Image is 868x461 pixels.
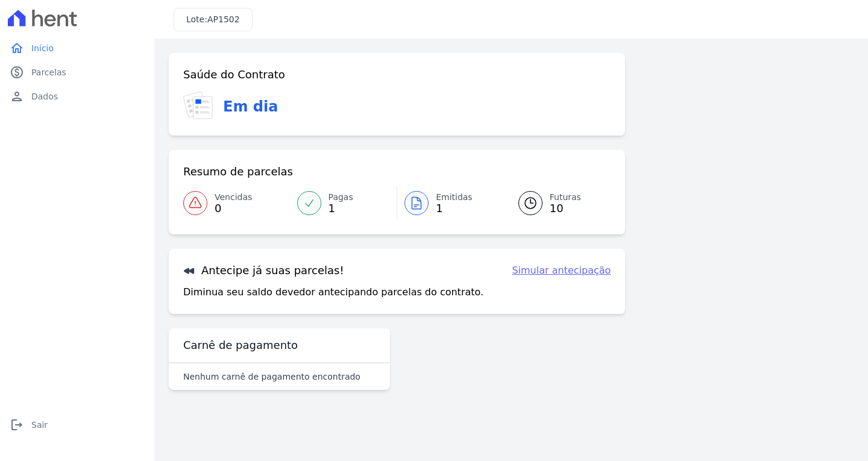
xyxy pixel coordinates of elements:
span: 1 [329,204,353,213]
h3: Resumo de parcelas [183,165,293,179]
span: Início [31,42,54,54]
h3: Lote: [186,13,240,26]
a: Emitidas 1 [397,186,504,220]
h3: Saúde do Contrato [183,67,285,82]
p: Nenhum carnê de pagamento encontrado [183,371,360,383]
a: paidParcelas [5,60,149,84]
a: Futuras 10 [504,186,611,220]
span: Parcelas [31,66,66,78]
a: Pagas 1 [290,186,397,220]
h3: Antecipe já suas parcelas! [183,263,344,278]
a: logoutSair [5,413,149,437]
h3: Em dia [223,96,278,118]
i: logout [10,418,24,432]
h3: Carnê de pagamento [183,338,298,353]
a: Vencidas 0 [183,186,290,220]
span: Sair [31,419,48,431]
span: AP1502 [207,14,240,24]
p: Diminua seu saldo devedor antecipando parcelas do contrato. [183,285,483,299]
span: Futuras [550,191,581,204]
a: personDados [5,84,149,108]
a: Simular antecipação [512,263,611,278]
a: homeInício [5,36,149,60]
i: person [10,89,24,104]
i: paid [10,65,24,80]
span: Emitidas [436,191,473,204]
span: Vencidas [215,191,252,204]
i: home [10,41,24,55]
span: 10 [550,204,581,213]
span: Dados [31,90,58,102]
span: Pagas [329,191,353,204]
span: 0 [215,204,252,213]
span: 1 [436,204,473,213]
